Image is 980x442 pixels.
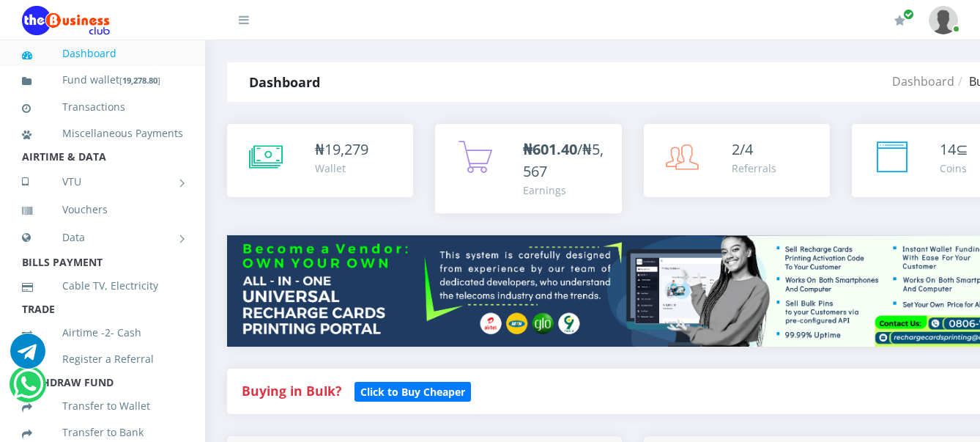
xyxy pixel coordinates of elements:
a: Register a Referral [22,342,183,376]
b: Click to Buy Cheaper [360,385,465,399]
span: 2/4 [732,139,753,159]
b: ₦601.40 [523,139,577,159]
a: Transfer to Wallet [22,389,183,423]
a: Data [22,219,183,256]
small: [ ] [119,75,160,86]
a: Dashboard [892,73,954,89]
div: Coins [940,161,968,176]
div: ⊆ [940,139,968,161]
i: Renew/Upgrade Subscription [894,15,905,26]
a: Cable TV, Electricity [22,269,183,303]
a: Dashboard [22,37,183,70]
div: Wallet [315,161,368,176]
span: /₦5,567 [523,139,604,181]
a: Miscellaneous Payments [22,117,183,150]
a: Transactions [22,90,183,124]
a: 2/4 Referrals [644,124,830,197]
a: ₦601.40/₦5,567 Earnings [435,124,621,213]
a: Chat for support [13,377,43,402]
a: Click to Buy Cheaper [354,382,471,399]
a: Vouchers [22,193,183,226]
a: VTU [22,163,183,200]
a: Airtime -2- Cash [22,316,183,350]
span: Renew/Upgrade Subscription [903,9,914,20]
span: 14 [940,139,956,159]
div: ₦ [315,139,368,161]
div: Referrals [732,161,776,176]
strong: Buying in Bulk? [242,382,341,399]
span: 19,279 [324,139,368,159]
strong: Dashboard [249,73,320,91]
b: 19,278.80 [122,75,157,86]
div: Earnings [523,183,606,198]
img: Logo [22,6,110,35]
a: Fund wallet[19,278.80] [22,63,183,97]
a: Chat for support [10,345,45,369]
a: ₦19,279 Wallet [227,124,413,197]
img: User [929,6,958,34]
